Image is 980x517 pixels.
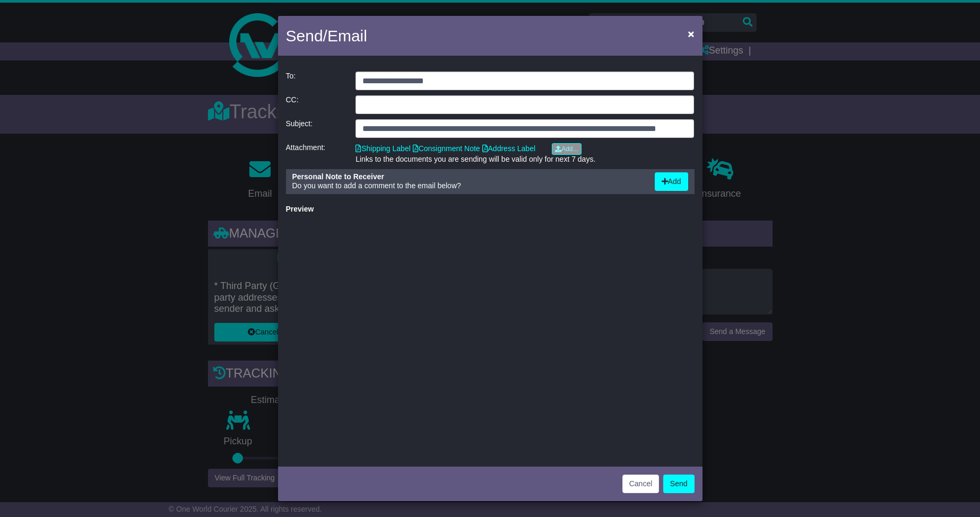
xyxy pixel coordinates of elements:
[552,143,581,155] a: Add...
[286,205,695,214] div: Preview
[682,23,699,45] button: Close
[355,144,411,153] a: Shipping Label
[482,144,536,153] a: Address Label
[281,143,351,164] div: Attachment:
[663,475,695,493] button: Send
[281,72,351,90] div: To:
[413,144,480,153] a: Consignment Note
[287,172,649,191] div: Do you want to add a comment to the email below?
[688,28,694,40] span: ×
[286,24,367,48] h4: Send/Email
[655,172,688,191] button: Add
[281,95,351,114] div: CC:
[281,119,351,138] div: Subject:
[355,155,694,164] div: Links to the documents you are sending will be valid only for next 7 days.
[622,475,660,493] button: Cancel
[292,172,644,181] div: Personal Note to Receiver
